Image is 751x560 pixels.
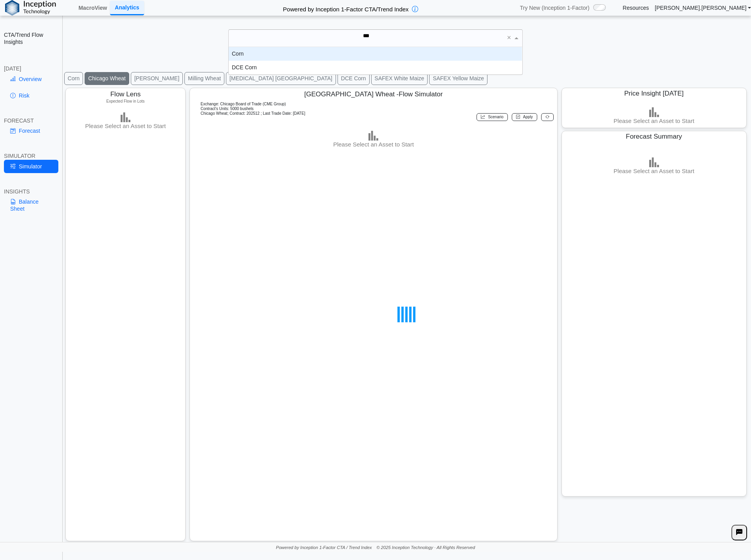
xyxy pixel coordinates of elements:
button: SAFEX White Maize [371,72,428,85]
div: INSIGHTS [4,188,58,195]
span: × [507,34,511,41]
span: Clear value [506,30,513,47]
a: Simulator [4,160,58,173]
button: Milling Wheat [184,72,224,85]
h2: CTA/Trend Flow Insights [4,31,58,45]
a: Overview [4,72,58,86]
a: Forecast [4,124,58,137]
button: Corn [64,72,83,85]
button: SAFEX Yellow Maize [429,72,487,85]
div: [DATE] [4,65,58,72]
button: [MEDICAL_DATA] [GEOGRAPHIC_DATA] [226,72,336,85]
button: Chicago Wheat [85,72,129,85]
a: Analytics [110,1,144,15]
a: Balance Sheet [4,195,58,215]
span: Try New (Inception 1-Factor) [520,4,590,11]
div: SIMULATOR [4,152,58,159]
button: DCE Corn [338,72,370,85]
div: DCE Corn [229,61,522,74]
div: FORECAST [4,117,58,124]
div: Corn [229,47,522,61]
h2: Powered by Inception 1-Factor CTA/Trend Index [280,2,412,13]
a: Risk [4,89,58,102]
a: [PERSON_NAME].[PERSON_NAME] [655,4,751,11]
a: Resources [623,4,649,11]
button: [PERSON_NAME] [131,72,183,85]
div: grid [229,47,522,74]
a: MacroView [75,1,110,14]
